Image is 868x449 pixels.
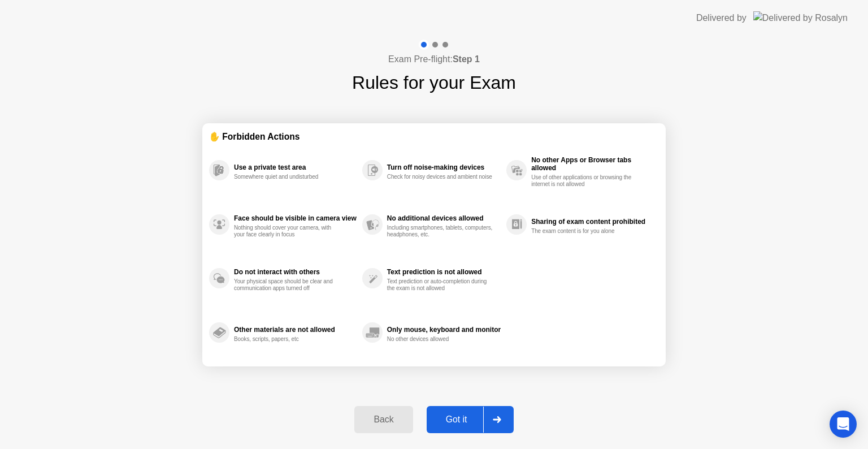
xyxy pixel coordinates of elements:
[753,11,848,24] img: Delivered by Rosalyn
[234,336,341,343] div: Books, scripts, papers, etc
[387,268,501,276] div: Text prediction is not allowed
[234,278,341,292] div: Your physical space should be clear and communication apps turned off
[387,336,494,343] div: No other devices allowed
[234,163,357,171] div: Use a private test area
[453,54,480,64] b: Step 1
[430,415,483,425] div: Got it
[387,225,494,238] div: Including smartphones, tablets, computers, headphones, etc.
[358,415,409,425] div: Back
[234,326,357,334] div: Other materials are not allowed
[209,130,659,143] div: ✋ Forbidden Actions
[234,225,341,238] div: Nothing should cover your camera, with your face clearly in focus
[352,69,516,96] h1: Rules for your Exam
[234,268,357,276] div: Do not interact with others
[387,174,494,180] div: Check for noisy devices and ambient noise
[531,228,638,235] div: The exam content is for you alone
[234,174,341,180] div: Somewhere quiet and undisturbed
[354,406,413,433] button: Back
[427,406,514,433] button: Got it
[531,174,638,188] div: Use of other applications or browsing the internet is not allowed
[830,411,857,438] div: Open Intercom Messenger
[531,156,653,172] div: No other Apps or Browser tabs allowed
[388,53,480,66] h4: Exam Pre-flight:
[387,214,501,222] div: No additional devices allowed
[696,11,747,25] div: Delivered by
[234,214,357,222] div: Face should be visible in camera view
[531,218,653,226] div: Sharing of exam content prohibited
[387,326,501,334] div: Only mouse, keyboard and monitor
[387,163,501,171] div: Turn off noise-making devices
[387,278,494,292] div: Text prediction or auto-completion during the exam is not allowed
